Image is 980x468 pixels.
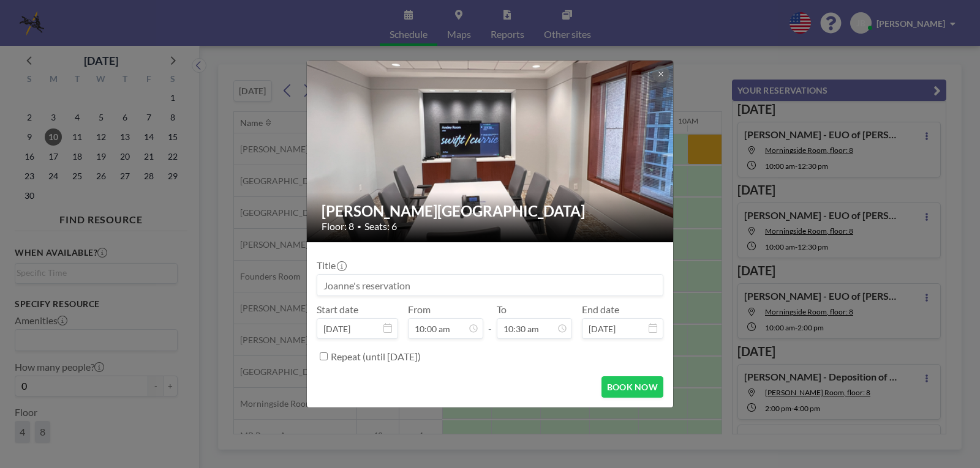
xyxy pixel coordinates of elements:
img: 537.png [307,13,674,289]
label: From [408,303,431,316]
span: Floor: 8 [322,220,354,232]
h2: [PERSON_NAME][GEOGRAPHIC_DATA] [322,202,660,220]
label: Repeat (until [DATE]) [331,351,421,363]
span: Seats: 6 [364,220,397,232]
button: BOOK NOW [601,376,663,398]
span: • [357,222,361,231]
label: Start date [317,303,358,316]
label: To [497,303,507,316]
span: - [488,308,492,335]
input: Joanne's reservation [317,275,663,295]
label: End date [582,303,619,316]
label: Title [317,259,345,272]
